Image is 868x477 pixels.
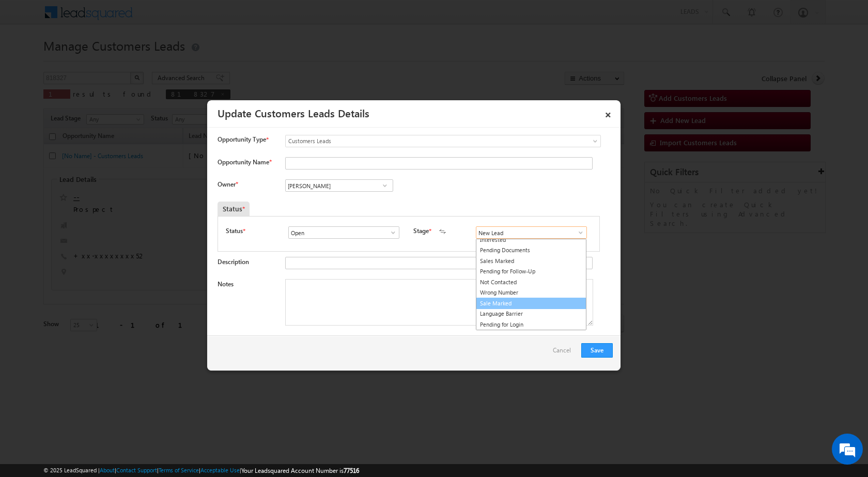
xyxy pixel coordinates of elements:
[288,226,399,239] input: Type to Search
[553,343,576,363] a: Cancel
[571,227,584,238] a: Show All Items
[476,256,586,267] a: Sales Marked
[476,266,586,277] a: Pending for Follow-Up
[384,227,397,238] a: Show All Items
[476,235,586,245] a: Interested
[169,5,194,30] div: Minimize live chat window
[286,136,559,146] span: Customers Leads
[218,135,266,144] span: Opportunity Type
[200,467,240,473] a: Acceptable Use
[476,309,586,319] a: Language Barrier
[218,202,250,216] div: Status
[285,179,393,192] input: Type to Search
[599,104,617,122] a: ×
[141,318,188,332] em: Start Chat
[218,158,271,166] label: Opportunity Name
[116,467,157,473] a: Contact Support
[218,180,238,188] label: Owner
[54,54,174,68] div: Chat with us now
[218,258,249,266] label: Description
[218,280,234,288] label: Notes
[581,343,613,358] button: Save
[476,298,586,310] a: Sale Marked
[476,287,586,298] a: Wrong Number
[159,467,199,473] a: Terms of Service
[13,96,189,310] textarea: Type your message and hit 'Enter'
[218,105,369,120] a: Update Customers Leads Details
[476,319,586,330] a: Pending for Login
[344,467,359,474] span: 77516
[241,467,359,474] span: Your Leadsquared Account Number is
[413,226,429,236] label: Stage
[476,245,586,256] a: Pending Documents
[476,277,586,288] a: Not Contacted
[18,54,43,68] img: d_60004797649_company_0_60004797649
[100,467,115,473] a: About
[226,226,243,236] label: Status
[285,135,601,147] a: Customers Leads
[476,226,587,239] input: Type to Search
[378,180,391,191] a: Show All Items
[43,466,359,475] span: © 2025 LeadSquared | | | | |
